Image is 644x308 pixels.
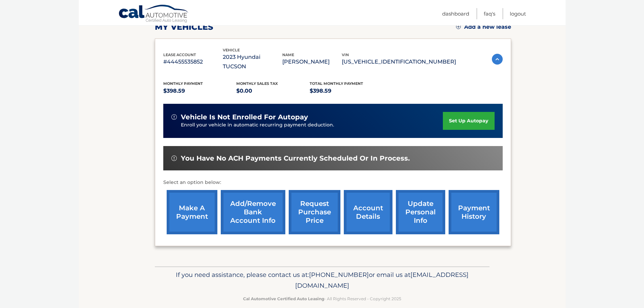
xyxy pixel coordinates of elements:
[163,57,223,67] p: #44455535852
[289,190,340,234] a: request purchase price
[236,86,310,96] p: $0.00
[282,57,342,67] p: [PERSON_NAME]
[223,48,240,52] span: vehicle
[443,112,494,130] a: set up autopay
[243,296,324,301] strong: Cal Automotive Certified Auto Leasing
[492,54,503,65] img: accordion-active.svg
[510,8,526,19] a: Logout
[342,52,349,57] span: vin
[236,81,278,86] span: Monthly sales Tax
[118,4,189,24] a: Cal Automotive
[282,52,294,57] span: name
[221,190,285,234] a: Add/Remove bank account info
[309,271,369,279] span: [PHONE_NUMBER]
[295,271,469,289] span: [EMAIL_ADDRESS][DOMAIN_NAME]
[310,86,383,96] p: $398.59
[155,22,213,32] h2: my vehicles
[442,8,469,19] a: Dashboard
[181,113,308,121] span: vehicle is not enrolled for autopay
[181,154,410,163] span: You have no ACH payments currently scheduled or in process.
[396,190,445,234] a: update personal info
[167,190,217,234] a: make a payment
[181,121,443,129] p: Enroll your vehicle in automatic recurring payment deduction.
[484,8,495,19] a: FAQ's
[310,81,363,86] span: Total Monthly Payment
[159,295,485,302] p: - All Rights Reserved - Copyright 2025
[171,114,177,120] img: alert-white.svg
[344,190,392,234] a: account details
[163,81,203,86] span: Monthly Payment
[449,190,499,234] a: payment history
[171,156,177,161] img: alert-white.svg
[456,24,461,29] img: add.svg
[163,179,503,187] p: Select an option below:
[223,52,282,71] p: 2023 Hyundai TUCSON
[342,57,456,67] p: [US_VEHICLE_IDENTIFICATION_NUMBER]
[456,24,511,30] a: Add a new lease
[163,86,237,96] p: $398.59
[159,269,485,291] p: If you need assistance, please contact us at: or email us at
[163,52,196,57] span: lease account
